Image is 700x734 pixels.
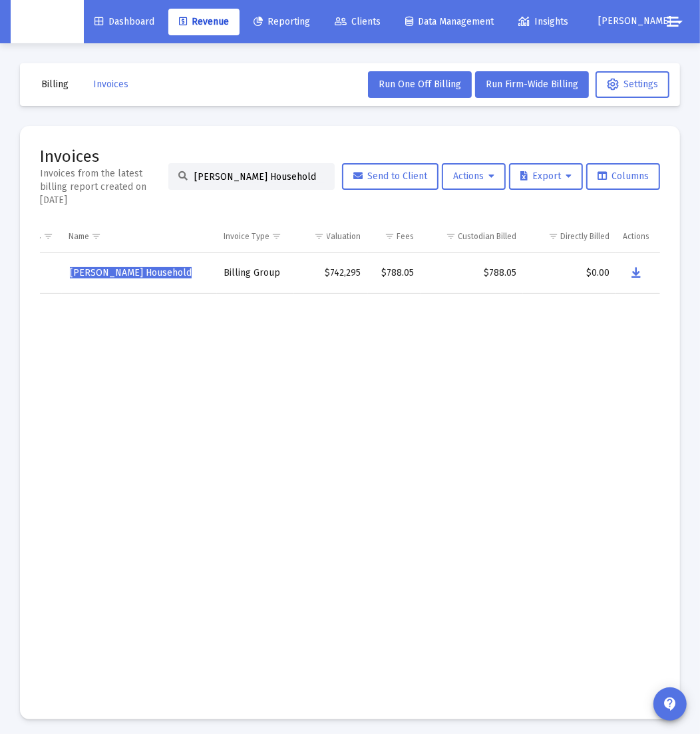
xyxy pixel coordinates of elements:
[598,16,671,27] span: [PERSON_NAME]
[271,231,281,241] span: Show filter options for column 'Invoice Type'
[475,71,589,98] button: Run Firm-Wide Billing
[586,163,660,190] button: Columns
[368,71,472,98] button: Run One Off Billing
[458,231,516,242] div: Custodian Billed
[69,231,89,242] div: Name
[623,231,649,242] div: Actions
[21,9,74,35] img: Dashboard
[385,231,395,241] span: Show filter options for column 'Fees'
[84,9,165,35] a: Dashboard
[168,9,240,35] a: Revenue
[421,220,524,252] td: Column Custodian Billed
[560,231,610,242] div: Directly Billed
[427,266,517,280] div: $788.05
[520,171,572,182] span: Export
[194,171,325,183] input: Search
[395,9,504,35] a: Data Management
[379,79,461,90] span: Run One Off Billing
[62,220,217,252] td: Column Name
[294,253,368,294] td: $742,295
[294,220,368,252] td: Column Valuation
[217,220,293,252] td: Column Invoice Type
[616,220,661,252] td: Column Actions
[548,231,558,241] span: Show filter options for column 'Directly Billed'
[243,9,321,35] a: Reporting
[397,231,414,242] div: Fees
[217,253,293,294] td: Billing Group
[353,171,427,182] span: Send to Client
[254,16,310,27] span: Reporting
[315,231,325,241] span: Show filter options for column 'Valuation'
[40,220,660,699] div: Data grid
[69,263,193,283] a: [PERSON_NAME] Household
[582,8,656,35] button: [PERSON_NAME]
[179,16,229,27] span: Revenue
[596,71,669,98] button: Settings
[405,16,494,27] span: Data Management
[93,79,128,90] span: Invoices
[375,266,414,280] div: $788.05
[40,146,168,167] h2: Invoices
[442,163,506,190] button: Actions
[324,9,391,35] a: Clients
[40,167,168,207] div: Invoices from the latest billing report created on [DATE]
[523,253,615,294] td: $0.00
[662,696,678,712] mat-icon: contact_support
[368,220,421,252] td: Column Fees
[91,231,101,241] span: Show filter options for column 'Name'
[509,163,583,190] button: Export
[453,171,494,182] span: Actions
[508,9,579,35] a: Insights
[342,163,438,190] button: Send to Client
[523,220,615,252] td: Column Directly Billed
[43,231,53,241] span: Show filter options for column 'Created'
[486,79,578,90] span: Run Firm-Wide Billing
[671,9,687,35] mat-icon: arrow_drop_down
[224,231,269,242] div: Invoice Type
[335,16,381,27] span: Clients
[518,16,568,27] span: Insights
[41,79,69,90] span: Billing
[607,79,658,90] span: Settings
[327,231,361,242] div: Valuation
[446,231,456,241] span: Show filter options for column 'Custodian Billed'
[31,71,79,98] button: Billing
[83,71,139,98] button: Invoices
[94,16,154,27] span: Dashboard
[70,267,192,278] span: [PERSON_NAME] Household
[598,171,649,182] span: Columns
